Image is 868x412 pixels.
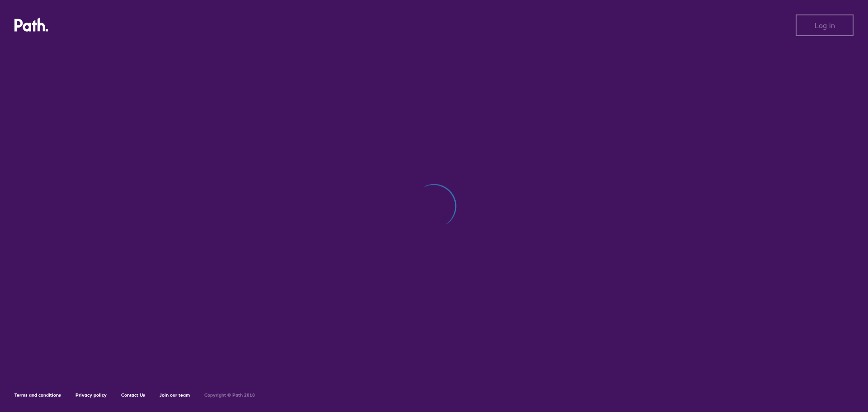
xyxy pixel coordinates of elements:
[121,392,145,398] a: Contact Us
[75,392,107,398] a: Privacy policy
[160,392,190,398] a: Join our team
[14,392,61,398] a: Terms and conditions
[815,21,835,29] span: Log in
[796,14,854,36] button: Log in
[204,393,255,398] h6: Copyright © Path 2018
